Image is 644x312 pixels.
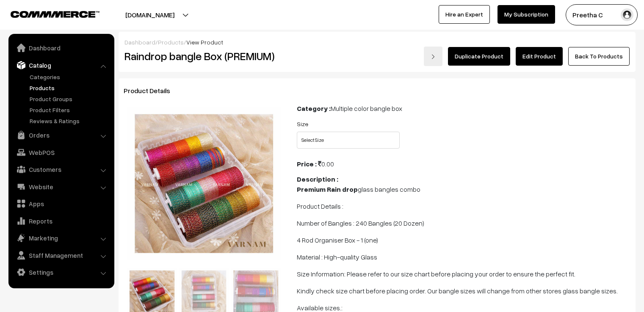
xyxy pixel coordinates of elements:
b: Premium Rain drop [297,185,358,193]
a: Reviews & Ratings [28,116,111,125]
b: Description : [297,175,338,183]
a: Duplicate Product [448,47,510,66]
p: 4 Rod Organiser Box - 1 (one) [297,235,630,245]
a: Categories [28,72,111,81]
a: Orders [11,127,111,143]
a: Dashboard [11,40,111,55]
div: Multiple color bangle box [297,103,630,113]
a: Products [158,39,184,46]
a: My Subscription [498,5,555,24]
a: WebPOS [11,145,111,160]
div: 0.00 [297,159,630,169]
span: View Product [186,39,223,46]
p: Material : High-quality Glass [297,252,630,262]
a: Product Filters [28,105,111,114]
button: [DOMAIN_NAME] [96,4,204,25]
a: Hire an Expert [439,5,490,24]
p: Size Information: Please refer to our size chart before placing your order to ensure the perfect ... [297,269,630,279]
p: glass bangles combo [297,184,630,194]
p: Kindly check size chart before placing order. Our bangle sizes will change from other stores glas... [297,286,630,296]
button: Preetha C [566,4,638,25]
img: right-arrow.png [431,54,436,59]
a: Staff Management [11,248,111,263]
a: Products [28,83,111,92]
p: Product Details : [297,201,630,211]
a: Product Groups [28,94,111,103]
a: Edit Product [516,47,563,66]
p: Number of Bangles : 240 Bangles (20 Dozen) [297,218,630,228]
a: Settings [11,265,111,280]
img: COMMMERCE [11,11,100,17]
img: user [621,8,633,21]
a: Catalog [11,58,111,73]
a: Website [11,179,111,194]
label: Size [297,119,308,128]
a: Apps [11,196,111,211]
a: Marketing [11,230,111,246]
h2: Raindrop bangle Box (PREMIUM) [124,50,285,63]
a: Customers [11,162,111,177]
a: Reports [11,213,111,229]
div: / / [124,38,630,47]
img: 1755013469734912.jpg [127,107,281,260]
a: Dashboard [124,39,155,46]
a: Back To Products [568,47,630,66]
b: Category : [297,104,331,113]
a: COMMMERCE [11,8,85,19]
b: Price : [297,160,317,168]
span: Product Details [124,86,180,95]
